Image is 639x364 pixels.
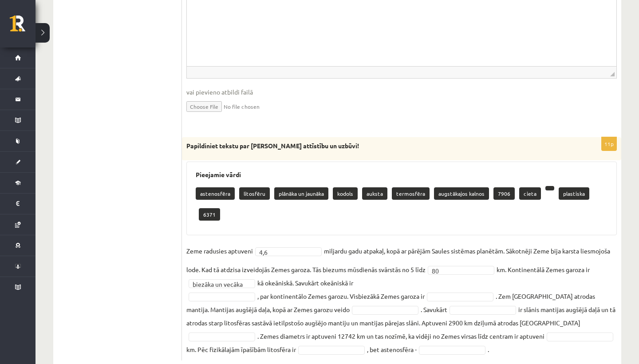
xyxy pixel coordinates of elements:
p: plānāka un jaunāka [274,187,328,200]
p: auksta [362,187,387,200]
p: 6371 [199,208,220,221]
span: 80 [432,266,482,275]
a: 80 [428,266,494,275]
p: termosfēra [392,187,430,200]
p: augstākajos kalnos [434,187,489,200]
p: Zeme radusies aptuveni [186,244,253,257]
span: Перетащите для изменения размера [610,72,615,76]
a: Rīgas 1. Tālmācības vidusskola [10,16,35,38]
h3: Pieejamie vārdi [196,171,607,178]
p: plastiska [559,187,589,200]
p: 7906 [493,187,515,200]
a: biezāka un vecāka [189,279,255,288]
p: kodols [333,187,358,200]
p: 11p [601,137,617,151]
span: 4,6 [259,248,310,257]
fieldset: miljardu gadu atpakaļ, kopā ar pārējām Saules sistēmas planētām. Sākotnēji Zeme bija karsta liesm... [186,244,617,356]
strong: Papildiniet tekstu par [PERSON_NAME] attīstību un uzbūvi! [186,142,359,150]
p: cieta [519,187,541,200]
span: biezāka un vecāka [193,280,243,289]
a: 4,6 [255,247,322,256]
p: astenosfēra [196,187,235,200]
p: litosfēru [239,187,270,200]
span: vai pievieno atbildi failā [186,87,617,97]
